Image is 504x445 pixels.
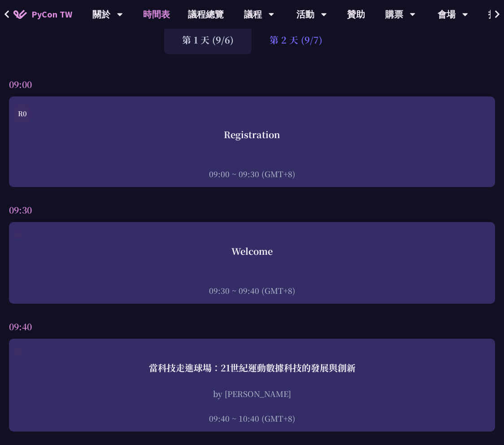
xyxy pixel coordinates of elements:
[13,105,31,122] div: R0
[13,244,491,258] div: Welcome
[13,10,27,19] img: Home icon of PyCon TW 2025
[252,25,340,54] div: 第 2 天 (9/7)
[164,25,252,54] div: 第 1 天 (9/6)
[9,314,495,339] div: 09:40
[9,72,495,96] div: 09:00
[13,413,491,424] div: 09:40 ~ 10:40 (GMT+8)
[9,198,495,222] div: 09:30
[13,168,491,179] div: 09:00 ~ 09:30 (GMT+8)
[13,347,491,424] a: 當科技走進球場：21世紀運動數據科技的發展與創新 by [PERSON_NAME] 09:40 ~ 10:40 (GMT+8)
[13,361,491,375] div: 當科技走進球場：21世紀運動數據科技的發展與創新
[13,285,491,296] div: 09:30 ~ 09:40 (GMT+8)
[13,128,491,141] div: Registration
[13,388,491,399] div: by [PERSON_NAME]
[31,8,72,21] span: PyCon TW
[4,3,81,26] a: PyCon TW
